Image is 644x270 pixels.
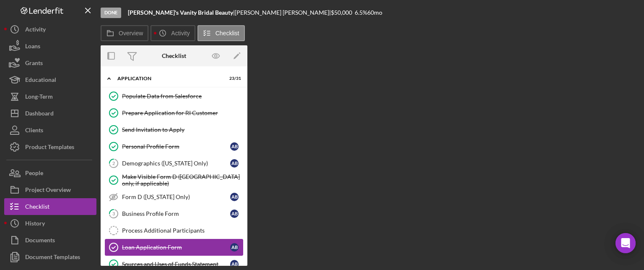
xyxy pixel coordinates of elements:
[101,25,148,41] button: Overview
[4,165,96,181] button: People
[230,142,239,151] div: A B
[105,172,243,189] a: Make Visible Form D ([GEOGRAPHIC_DATA] only, if applicable)
[122,194,230,200] div: Form D ([US_STATE] Only)
[105,205,243,222] a: 3Business Profile FormAB
[230,260,239,268] div: A B
[367,9,382,16] div: 60 mo
[615,233,636,253] div: Open Intercom Messenger
[105,121,243,138] a: Send Invitation to Apply
[112,160,115,166] tspan: 2
[122,143,230,150] div: Personal Profile Form
[25,181,71,200] div: Project Overview
[4,181,96,198] button: Project Overview
[105,88,243,105] a: Populate Data from Salesforce
[171,30,190,37] label: Activity
[25,122,43,141] div: Clients
[4,55,96,71] button: Grants
[235,9,331,16] div: [PERSON_NAME] [PERSON_NAME] |
[197,25,245,41] button: Checklist
[119,30,143,37] label: Overview
[216,30,239,37] label: Checklist
[122,227,243,234] div: Process Additional Participants
[230,243,239,252] div: A B
[25,105,54,124] div: Dashboard
[128,9,235,16] div: |
[122,160,230,167] div: Demographics ([US_STATE] Only)
[122,261,230,267] div: Sources and Uses of Funds Statement
[4,215,96,232] button: History
[4,139,96,155] button: Product Templates
[105,155,243,172] a: 2Demographics ([US_STATE] Only)AB
[122,244,230,251] div: Loan Application Form
[4,232,96,249] button: Documents
[4,105,96,122] button: Dashboard
[4,38,96,55] button: Loans
[122,210,230,217] div: Business Profile Form
[122,126,243,133] div: Send Invitation to Apply
[4,122,96,139] button: Clients
[25,249,80,267] div: Document Templates
[122,173,243,187] div: Make Visible Form D ([GEOGRAPHIC_DATA] only, if applicable)
[117,76,220,81] div: Application
[101,8,121,18] div: Done
[105,222,243,239] a: Process Additional Participants
[355,9,367,16] div: 6.5 %
[25,139,74,157] div: Product Templates
[105,105,243,121] a: Prepare Application for RI Customer
[122,110,243,116] div: Prepare Application for RI Customer
[25,232,55,251] div: Documents
[230,193,239,201] div: A B
[25,165,43,183] div: People
[4,21,96,38] button: Activity
[331,9,355,16] div: $50,000
[230,210,239,218] div: A B
[226,76,241,81] div: 23 / 31
[128,9,233,16] b: [PERSON_NAME]'s Vanity Bridal Beauty
[105,189,243,205] a: Form D ([US_STATE] Only)AB
[4,249,96,265] button: Document Templates
[25,88,53,107] div: Long-Term
[4,71,96,88] button: Educational
[25,21,46,40] div: Activity
[25,55,43,73] div: Grants
[25,198,49,217] div: Checklist
[4,198,96,215] button: Checklist
[112,211,115,216] tspan: 3
[162,52,186,59] div: Checklist
[230,159,239,168] div: A B
[151,25,195,41] button: Activity
[122,93,243,100] div: Populate Data from Salesforce
[25,215,45,234] div: History
[25,38,40,57] div: Loans
[25,71,56,90] div: Educational
[105,239,243,256] a: Loan Application FormAB
[4,88,96,105] button: Long-Term
[105,138,243,155] a: Personal Profile FormAB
